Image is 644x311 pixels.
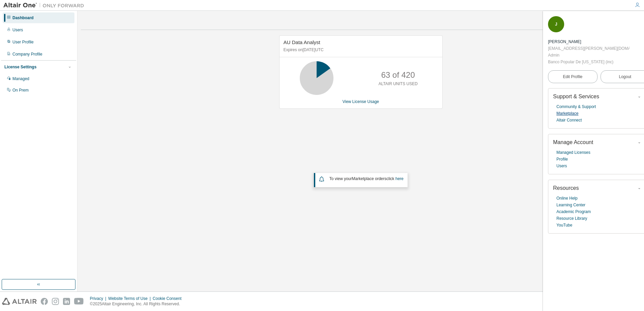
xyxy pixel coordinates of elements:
div: Banco Popular De [US_STATE] (inc) [548,59,630,65]
div: [EMAIL_ADDRESS][PERSON_NAME][DOMAIN_NAME] [548,45,630,52]
a: Academic Program [556,208,591,215]
div: Users [12,27,23,33]
a: Online Help [556,195,578,202]
div: Managed [12,76,29,81]
a: View License Usage [343,99,379,104]
div: Privacy [90,296,108,301]
span: To view your click [329,176,404,181]
div: Admin [548,52,630,59]
span: AU Data Analyst [284,39,320,45]
div: License Settings [4,64,36,70]
img: youtube.svg [74,298,84,305]
p: Expires on [DATE] UTC [284,47,437,53]
div: Dashboard [12,15,34,21]
div: User Profile [12,39,34,45]
div: On Prem [12,88,29,93]
img: instagram.svg [52,298,59,305]
a: Community & Support [556,103,596,110]
div: Company Profile [12,51,42,57]
img: facebook.svg [41,298,48,305]
span: Manage Account [553,139,593,145]
p: © 2025 Altair Engineering, Inc. All Rights Reserved. [90,301,186,307]
a: Learning Center [556,202,585,208]
a: Marketplace [556,110,578,117]
img: altair_logo.svg [2,298,37,305]
a: Profile [556,156,568,163]
p: 63 of 420 [381,69,415,81]
a: Managed Licenses [556,149,590,156]
span: Edit Profile [563,74,582,79]
a: here [395,176,404,181]
div: Jaysom Rivera Falcon [548,38,630,45]
img: Altair One [3,2,88,9]
p: ALTAIR UNITS USED [379,81,418,87]
a: YouTube [556,222,572,229]
img: linkedin.svg [63,298,70,305]
em: Marketplace orders [352,176,387,181]
span: Support & Services [553,94,599,99]
span: Resources [553,185,579,191]
a: Edit Profile [548,70,598,83]
a: Altair Connect [556,117,582,124]
div: Website Terms of Use [108,296,153,301]
div: Cookie Consent [153,296,185,301]
a: Resource Library [556,215,587,222]
span: Logout [619,73,631,80]
a: Users [556,163,567,169]
span: J [555,22,557,27]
